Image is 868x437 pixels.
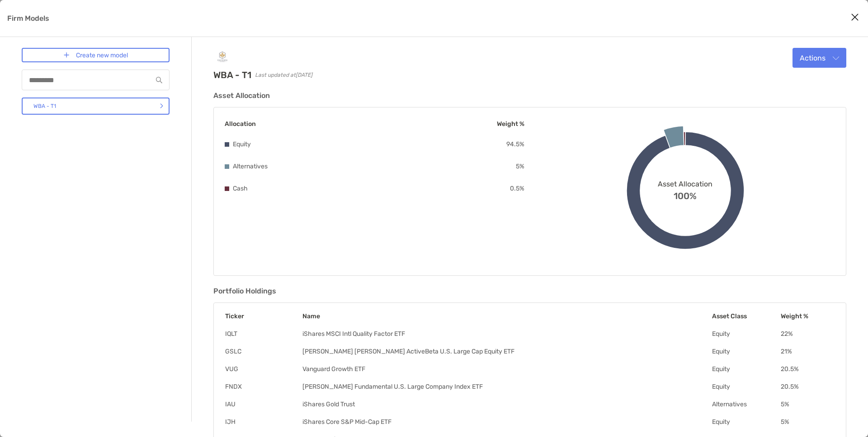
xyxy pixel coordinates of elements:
[712,365,780,373] td: Equity
[780,382,835,391] td: 20.5 %
[213,48,231,66] img: Company Logo
[658,180,712,188] span: Asset Allocation
[780,330,835,338] td: 22 %
[302,365,712,373] td: Vanguard Growth ETF
[674,188,697,201] span: 100%
[213,287,846,295] h3: Portfolio Holdings
[712,400,780,409] td: Alternatives
[780,400,835,409] td: 5 %
[780,418,835,426] td: 5 %
[22,48,170,62] a: Create new model
[225,418,302,426] td: IJH
[516,161,524,172] p: 5 %
[233,183,248,194] p: Cash
[22,98,170,115] a: WBA - T1
[302,330,712,338] td: iShares MSCI Intl Quality Factor ETF
[225,312,302,321] th: Ticker
[7,13,49,24] p: Firm Models
[848,11,862,24] button: Close modal
[233,139,251,150] p: Equity
[233,161,268,172] p: Alternatives
[33,101,56,112] p: WBA - T1
[302,312,712,321] th: Name
[255,72,312,78] span: Last updated at [DATE]
[225,365,302,373] td: VUG
[780,347,835,356] td: 21 %
[302,382,712,391] td: [PERSON_NAME] Fundamental U.S. Large Company Index ETF
[302,347,712,356] td: [PERSON_NAME] [PERSON_NAME] ActiveBeta U.S. Large Cap Equity ETF
[712,382,780,391] td: Equity
[225,330,302,338] td: IQLT
[712,330,780,338] td: Equity
[497,118,524,130] p: Weight %
[793,48,846,68] button: Actions
[780,365,835,373] td: 20.5 %
[712,347,780,356] td: Equity
[302,400,712,409] td: iShares Gold Trust
[213,70,251,80] h2: WBA - T1
[225,382,302,391] td: FNDX
[506,139,524,150] p: 94.5 %
[510,183,524,194] p: 0.5 %
[302,418,712,426] td: iShares Core S&P Mid-Cap ETF
[156,77,162,84] img: input icon
[225,118,256,130] p: Allocation
[712,418,780,426] td: Equity
[225,347,302,356] td: GSLC
[225,400,302,409] td: IAU
[213,91,846,100] h3: Asset Allocation
[780,312,835,321] th: Weight %
[712,312,780,321] th: Asset Class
